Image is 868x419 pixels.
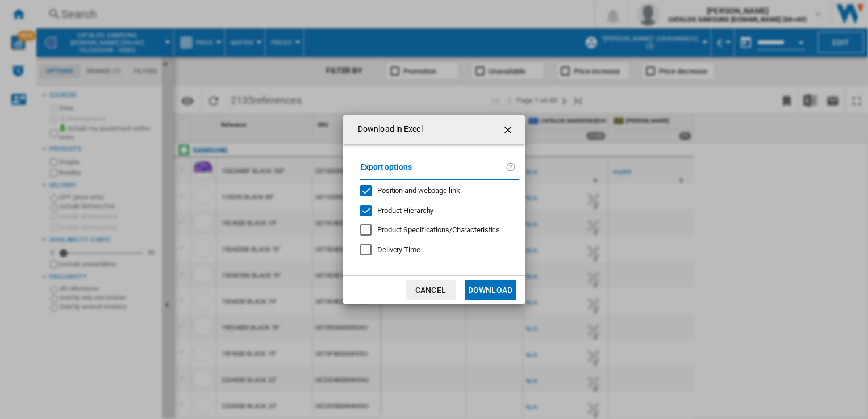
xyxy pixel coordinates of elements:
button: getI18NText('BUTTONS.CLOSE_DIALOG') [498,118,520,141]
span: Position and webpage link [377,186,460,195]
span: Delivery Time [377,245,420,254]
md-checkbox: Delivery Time [360,245,519,255]
md-checkbox: Position and webpage link [360,186,510,196]
label: Export options [360,161,506,182]
md-checkbox: Product Hierarchy [360,205,510,216]
span: Product Specifications/Characteristics [377,225,500,234]
button: Download [465,280,516,300]
button: Cancel [406,280,456,300]
h4: Download in Excel [352,124,423,135]
ng-md-icon: getI18NText('BUTTONS.CLOSE_DIALOG') [502,123,516,137]
span: Product Hierarchy [377,206,433,215]
div: Only applies to Category View [377,225,500,235]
